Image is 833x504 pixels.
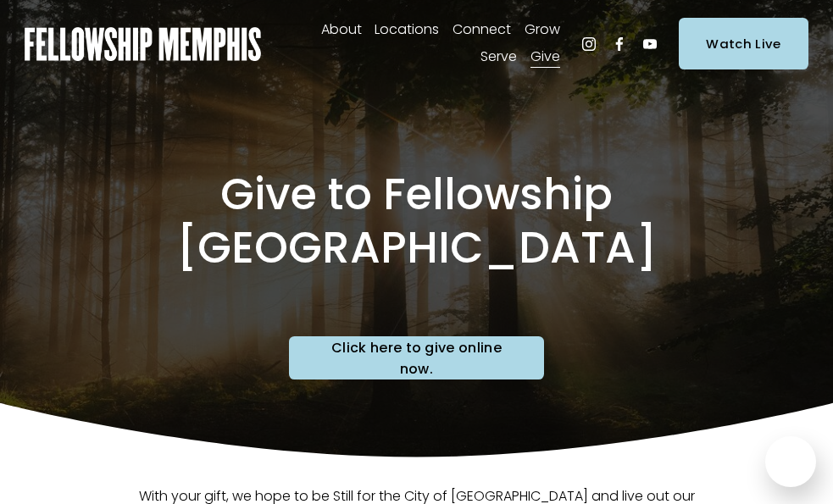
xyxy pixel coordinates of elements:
[530,45,560,69] span: Give
[289,336,544,379] a: Click here to give online now.
[321,18,362,42] span: About
[641,36,658,53] a: YouTube
[25,27,261,61] img: Fellowship Memphis
[453,18,511,42] span: Connect
[611,36,628,53] a: Facebook
[530,44,560,71] a: folder dropdown
[321,17,362,44] a: folder dropdown
[453,17,511,44] a: folder dropdown
[480,44,517,71] a: folder dropdown
[525,18,560,42] span: Grow
[25,168,808,275] h1: Give to Fellowship [GEOGRAPHIC_DATA]
[480,45,517,69] span: Serve
[580,36,597,53] a: Instagram
[679,18,808,69] a: Watch Live
[525,17,560,44] a: folder dropdown
[375,18,439,42] span: Locations
[375,17,439,44] a: folder dropdown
